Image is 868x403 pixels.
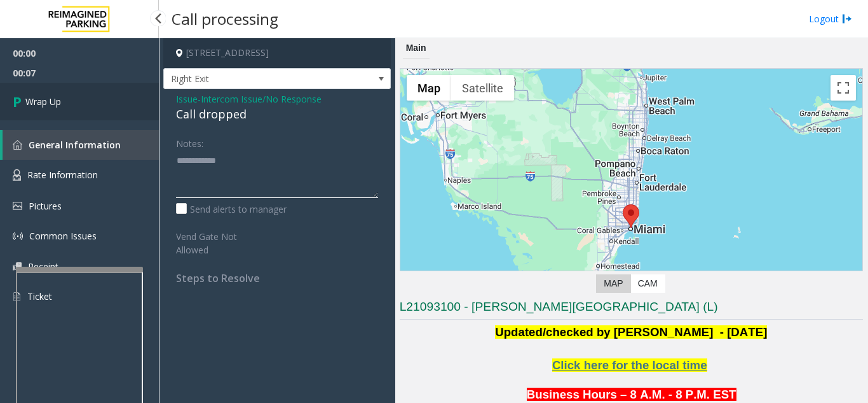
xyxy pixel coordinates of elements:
[630,274,665,293] label: CAM
[29,200,62,212] span: Pictures
[809,12,852,25] a: Logout
[176,202,287,216] label: Send alerts to manager
[176,272,378,285] h4: Steps to Resolve
[25,95,61,108] span: Wrap Up
[403,38,430,59] div: Main
[407,75,451,101] button: Show street map
[552,361,707,371] a: Click here for the local time
[596,274,630,293] label: Map
[552,358,707,372] span: Click here for the local time
[842,12,852,25] img: logout
[13,262,22,271] img: 'icon'
[13,169,21,181] img: 'icon'
[201,92,322,106] span: Intercom Issue/No Response
[13,202,22,210] img: 'icon'
[495,325,767,339] span: Updated/checked by [PERSON_NAME] - [DATE]
[831,75,856,101] button: Toggle fullscreen view
[173,225,260,257] label: Vend Gate Not Allowed
[13,231,23,241] img: 'icon'
[27,169,98,181] span: Rate Information
[29,230,97,242] span: Common Issues
[176,132,203,150] label: Notes:
[165,3,285,34] h3: Call processing
[164,69,345,89] span: Right Exit
[13,140,22,150] img: 'icon'
[623,204,639,228] div: 333 Southeast 2nd Avenue, Miami, FL
[400,299,863,320] h3: L21093100 - [PERSON_NAME][GEOGRAPHIC_DATA] (L)
[13,291,21,302] img: 'icon'
[163,38,391,68] h4: [STREET_ADDRESS]
[3,130,159,160] a: General Information
[527,388,736,401] span: Business Hours – 8 A.M. - 8 P.M. EST
[198,93,322,105] span: -
[29,139,121,151] span: General Information
[176,92,198,106] span: Issue
[28,260,58,272] span: Receipt
[176,106,378,123] div: Call dropped
[451,75,514,101] button: Show satellite imagery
